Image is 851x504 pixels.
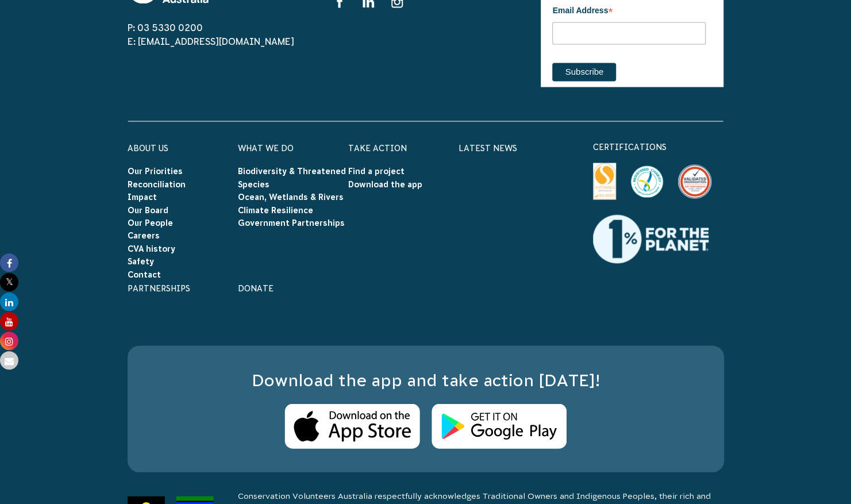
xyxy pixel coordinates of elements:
[128,22,203,33] a: P: 03 5330 0200
[128,36,294,47] a: E: [EMAIL_ADDRESS][DOMAIN_NAME]
[238,192,344,201] a: Ocean, Wetlands & Rivers
[348,179,422,188] a: Download the app
[128,166,183,175] a: Our Priorities
[552,63,616,81] input: Subscribe
[593,140,724,153] p: certifications
[128,192,157,201] a: Impact
[238,283,274,293] a: Donate
[284,403,420,449] img: Apple Store Logo
[151,368,701,392] h3: Download the app and take action [DATE]!
[459,143,517,152] a: Latest News
[128,270,161,279] a: Contact
[128,256,154,266] a: Safety
[128,205,168,214] a: Our Board
[238,143,294,152] a: What We Do
[238,218,345,227] a: Government Partnerships
[128,283,190,293] a: Partnerships
[128,179,186,188] a: Reconciliation
[128,230,160,240] a: Careers
[238,166,346,188] a: Biodiversity & Threatened Species
[348,166,405,175] a: Find a project
[128,143,168,152] a: About Us
[432,403,567,449] img: Android Store Logo
[348,143,407,152] a: Take Action
[128,244,175,253] a: CVA history
[128,218,173,227] a: Our People
[238,205,313,214] a: Climate Resilience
